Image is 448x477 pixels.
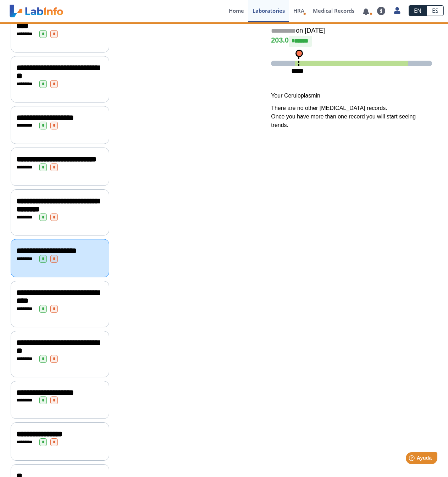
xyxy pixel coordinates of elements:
p: Your Ceruloplasmin [271,91,432,100]
h4: 203.0 [271,36,432,46]
p: There are no other [MEDICAL_DATA] records. Once you have more than one record you will start seei... [271,104,432,129]
iframe: Help widget launcher [385,449,440,469]
h5: on [DATE] [271,27,432,35]
a: ES [427,5,444,16]
span: HRA [293,7,304,14]
a: EN [409,5,427,16]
